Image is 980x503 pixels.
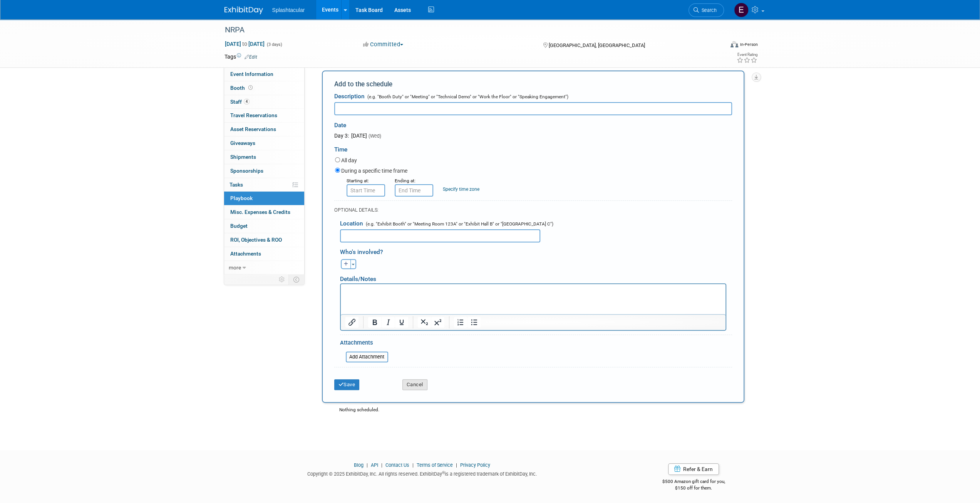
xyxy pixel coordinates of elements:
[730,41,738,47] img: Format-Inperson.png
[288,274,304,284] td: Toggle Event Tabs
[341,284,725,314] iframe: Rich Text Area
[229,264,241,271] span: more
[224,469,620,478] div: Copyright © 2025 ExhibitDay, Inc. All rights reserved. ExhibitDay is a registered trademark of Ex...
[224,178,304,192] a: Tasks
[347,178,369,183] small: Starting at:
[334,140,732,156] div: Time
[241,41,248,47] span: to
[454,317,467,328] button: Numbered list
[224,219,304,233] a: Budget
[431,317,444,328] button: Superscript
[360,40,406,49] button: Committed
[230,168,263,174] span: Sponsorships
[632,485,756,491] div: $150 off for them.
[316,407,750,420] div: Nothing scheduled.
[340,339,388,349] div: Attachments
[247,85,254,91] span: Booth not reserved yet
[230,237,282,243] span: ROI, Objectives & ROO
[417,462,453,468] a: Terms of Service
[368,317,381,328] button: Bold
[368,133,381,139] span: (Wed)
[334,115,493,132] div: Date
[341,167,407,175] label: During a specific time frame
[354,462,364,468] a: Blog
[230,182,243,188] span: Tasks
[230,195,253,201] span: Playbook
[371,462,378,468] a: API
[334,133,349,139] span: Day 3:
[699,7,717,13] span: Search
[222,23,712,37] div: NRPA
[365,462,370,468] span: |
[230,99,250,105] span: Staff
[334,79,732,89] div: Add to the schedule
[364,221,553,227] span: (e.g. "Exhibit Booth" or "Meeting Room 123A" or "Exhibit Hall B" or "[GEOGRAPHIC_DATA] C")
[340,220,363,227] span: Location
[224,192,304,205] a: Playbook
[230,85,254,91] span: Booth
[230,154,256,160] span: Shipments
[224,261,304,274] a: more
[739,42,757,47] div: In-Person
[443,187,479,192] a: Specify time zone
[460,462,490,468] a: Privacy Policy
[366,94,568,99] span: (e.g. "Booth Duty" or "Meeting" or "Technical Demo" or "Work the Floor" or "Speaking Engagement")
[345,317,358,328] button: Insert/edit link
[736,53,757,57] div: Event Rating
[340,244,732,257] div: Who's involved?
[632,473,756,491] div: $500 Amazon gift card for you,
[224,136,304,150] a: Giveaways
[224,7,263,14] img: ExhibitDay
[734,3,749,17] img: Elliot Wheat
[224,150,304,164] a: Shipments
[272,7,305,13] span: Splashtacular
[224,67,304,81] a: Event Information
[275,274,289,284] td: Personalize Event Tab Strip
[230,126,276,132] span: Asset Reservations
[334,207,732,214] div: OPTIONAL DETAILS:
[224,95,304,109] a: Staff4
[230,112,277,118] span: Travel Reservations
[467,317,481,328] button: Bullet list
[224,233,304,247] a: ROI, Objectives & ROO
[224,109,304,122] a: Travel Reservations
[224,53,257,61] td: Tags
[395,184,433,197] input: End Time
[230,140,255,146] span: Giveaways
[341,156,357,164] label: All day
[340,269,726,283] div: Details/Notes
[382,317,395,328] button: Italic
[230,209,290,215] span: Misc. Expenses & Credits
[224,40,265,47] span: [DATE] [DATE]
[678,40,758,52] div: Event Format
[350,133,367,139] span: [DATE]
[224,164,304,178] a: Sponsorships
[347,184,385,197] input: Start Time
[245,54,257,60] a: Edit
[230,71,273,77] span: Event Information
[418,317,431,328] button: Subscript
[454,462,459,468] span: |
[395,317,408,328] button: Underline
[689,3,724,17] a: Search
[224,205,304,219] a: Misc. Expenses & Credits
[385,462,409,468] a: Contact Us
[442,471,445,475] sup: ®
[402,379,427,390] button: Cancel
[668,463,719,475] a: Refer & Earn
[395,178,415,183] small: Ending at:
[244,99,250,104] span: 4
[549,42,645,48] span: [GEOGRAPHIC_DATA], [GEOGRAPHIC_DATA]
[334,93,365,100] span: Description
[230,223,248,229] span: Budget
[266,42,282,47] span: (3 days)
[410,462,415,468] span: |
[379,462,384,468] span: |
[224,247,304,261] a: Attachments
[334,379,360,390] button: Save
[230,251,261,257] span: Attachments
[224,123,304,136] a: Asset Reservations
[224,81,304,95] a: Booth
